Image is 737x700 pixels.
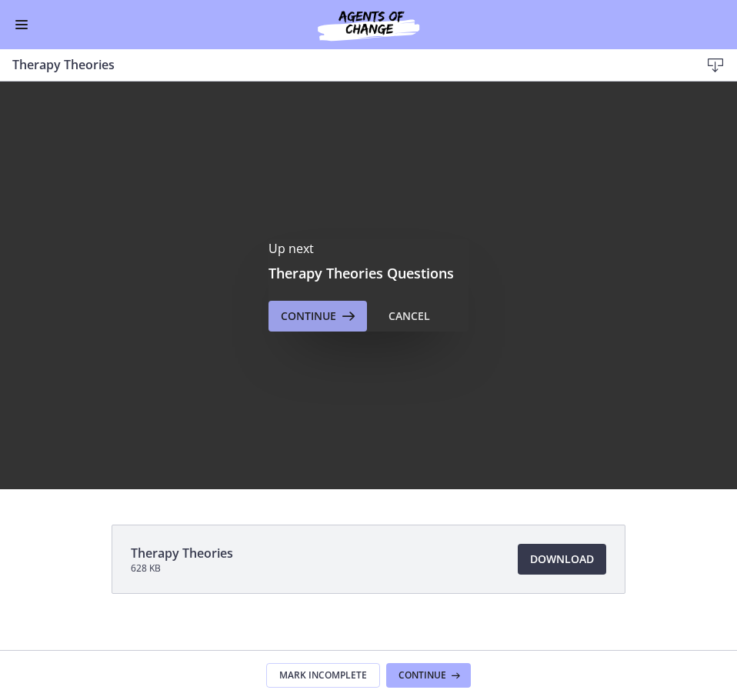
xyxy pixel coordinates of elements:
div: Cancel [389,307,430,325]
button: Continue [386,663,471,688]
span: Continue [399,669,446,682]
span: Therapy Theories [131,544,233,562]
h3: Therapy Theories Questions [268,264,469,282]
span: Download [530,550,594,568]
span: Continue [281,307,336,325]
img: Agents of Change [276,6,461,43]
p: Up next [268,239,469,258]
h3: Therapy Theories [12,55,675,74]
button: Continue [268,301,367,332]
span: 628 KB [131,562,233,575]
button: Cancel [376,301,442,332]
button: Enable menu [12,15,31,34]
button: Mark Incomplete [266,663,380,688]
a: Download [518,544,606,575]
span: Mark Incomplete [279,669,367,682]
